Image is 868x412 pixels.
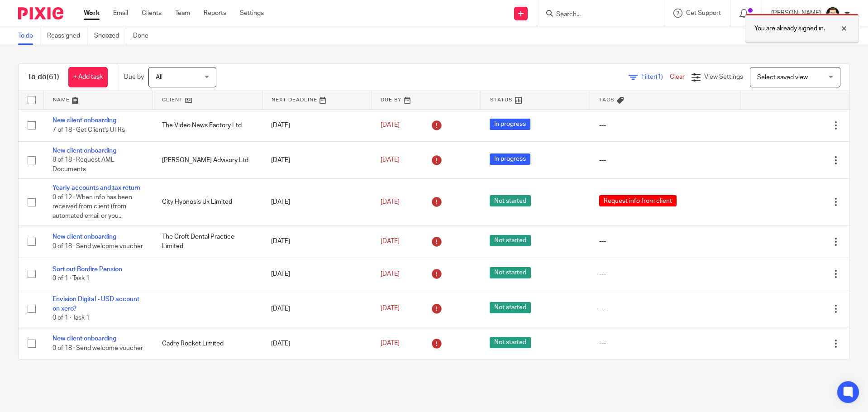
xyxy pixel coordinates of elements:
[47,73,59,81] span: (61)
[599,269,731,278] div: ---
[153,225,262,258] td: The Croft Dental Practice Limited
[28,72,59,82] h1: To do
[704,74,743,80] span: View Settings
[18,7,63,19] img: Pixie
[381,238,400,244] span: [DATE]
[153,109,262,141] td: The Video News Factory Ltd
[133,27,155,45] a: Done
[490,302,531,313] span: Not started
[490,195,531,206] span: Not started
[52,296,139,311] a: Envision Digital - USD account on xero?
[68,67,108,87] a: + Add task
[757,74,808,81] span: Select saved view
[52,275,90,282] span: 0 of 1 · Task 1
[599,97,615,102] span: Tags
[262,258,372,290] td: [DATE]
[52,148,116,154] a: New client onboarding
[52,345,143,351] span: 0 of 18 · Send welcome voucher
[599,121,731,130] div: ---
[670,74,685,80] a: Clear
[52,157,114,173] span: 8 of 18 · Request AML Documents
[599,156,731,165] div: ---
[52,127,125,133] span: 7 of 18 · Get Client's UTRs
[381,199,400,205] span: [DATE]
[52,117,116,124] a: New client onboarding
[52,266,122,273] a: Sort out Bonfire Pension
[113,9,128,18] a: Email
[599,237,731,246] div: ---
[262,290,372,327] td: [DATE]
[656,74,663,80] span: (1)
[94,27,126,45] a: Snoozed
[381,271,400,277] span: [DATE]
[490,267,531,278] span: Not started
[262,225,372,258] td: [DATE]
[153,327,262,359] td: Cadre Rocket Limited
[599,195,677,206] span: Request info from client
[52,243,143,249] span: 0 of 18 · Send welcome voucher
[124,72,144,81] p: Due by
[153,141,262,178] td: [PERSON_NAME] Advisory Ltd
[262,179,372,225] td: [DATE]
[599,304,731,313] div: ---
[52,234,116,240] a: New client onboarding
[381,122,400,129] span: [DATE]
[142,9,162,18] a: Clients
[153,179,262,225] td: City Hypnosis Uk Limited
[381,306,400,312] span: [DATE]
[490,153,530,165] span: In progress
[47,27,87,45] a: Reassigned
[825,6,840,21] img: DavidBlack.format_png.resize_200x.png
[18,27,40,45] a: To do
[204,9,226,18] a: Reports
[84,9,100,18] a: Work
[262,327,372,359] td: [DATE]
[52,194,132,219] span: 0 of 12 · When info has been received from client (from automated email or you...
[156,74,162,81] span: All
[52,315,90,321] span: 0 of 1 · Task 1
[641,74,670,80] span: Filter
[599,339,731,348] div: ---
[490,337,531,348] span: Not started
[240,9,264,18] a: Settings
[381,340,400,347] span: [DATE]
[52,335,116,342] a: New client onboarding
[754,24,825,33] p: You are already signed in.
[490,235,531,246] span: Not started
[262,141,372,178] td: [DATE]
[381,157,400,163] span: [DATE]
[52,185,140,191] a: Yearly accounts and tax return
[490,119,530,130] span: In progress
[175,9,190,18] a: Team
[262,109,372,141] td: [DATE]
